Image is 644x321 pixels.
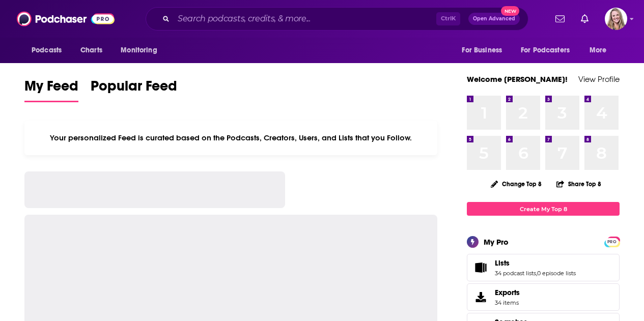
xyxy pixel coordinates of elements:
button: open menu [24,41,75,60]
span: Lists [495,258,510,268]
div: Search podcasts, credits, & more... [146,7,528,31]
a: Exports [467,283,620,311]
span: Lists [467,254,620,281]
button: open menu [514,41,584,60]
img: Podchaser - Follow, Share and Rate Podcasts [17,9,115,28]
span: Ctrl K [436,12,460,25]
span: Podcasts [32,43,62,57]
span: Open Advanced [473,16,515,21]
span: More [590,43,607,57]
a: Lists [470,260,491,275]
span: Exports [470,290,491,304]
span: Popular Feed [91,77,177,101]
img: User Profile [605,8,627,30]
a: Create My Top 8 [467,202,620,216]
a: Show notifications dropdown [577,10,593,27]
input: Search podcasts, credits, & more... [174,11,436,27]
span: Exports [495,288,520,297]
a: Popular Feed [91,77,177,102]
span: My Feed [24,77,78,101]
button: open menu [582,41,620,60]
span: Charts [80,43,102,57]
a: PRO [606,238,618,245]
a: Charts [74,41,108,60]
button: Change Top 8 [485,178,548,190]
a: View Profile [578,74,620,84]
a: Lists [495,258,576,268]
span: Monitoring [121,43,157,57]
a: Welcome [PERSON_NAME]! [467,74,568,84]
span: , [536,270,537,277]
span: New [501,6,519,16]
a: Show notifications dropdown [551,10,569,27]
a: 0 episode lists [537,270,576,277]
span: PRO [606,238,618,246]
a: 34 podcast lists [495,270,536,277]
a: My Feed [24,77,78,102]
span: 34 items [495,299,520,306]
span: For Business [462,43,502,57]
button: Show profile menu [605,8,627,30]
button: open menu [114,41,170,60]
button: Open AdvancedNew [468,13,520,25]
button: Share Top 8 [556,174,602,194]
button: open menu [455,41,515,60]
span: Logged in as KirstinPitchPR [605,8,627,30]
span: For Podcasters [521,43,570,57]
div: My Pro [484,237,509,247]
div: Your personalized Feed is curated based on the Podcasts, Creators, Users, and Lists that you Follow. [24,121,437,155]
